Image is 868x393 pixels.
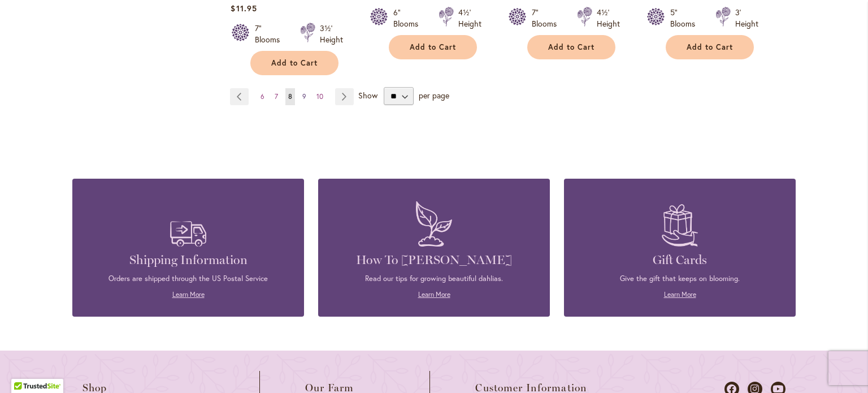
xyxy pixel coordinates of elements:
[687,42,733,52] span: Add to Cart
[272,88,281,105] a: 7
[275,92,278,101] span: 7
[393,7,425,29] div: 6" Blooms
[314,88,326,105] a: 10
[89,274,287,284] p: Orders are shipped through the US Postal Service
[581,252,779,268] h4: Gift Cards
[8,353,40,385] iframe: Launch Accessibility Center
[320,23,343,45] div: 3½' Height
[410,42,456,52] span: Add to Cart
[261,92,264,101] span: 6
[258,88,267,105] a: 6
[255,23,287,45] div: 7" Blooms
[670,7,702,29] div: 5" Blooms
[666,35,754,59] button: Add to Cart
[335,252,533,268] h4: How To [PERSON_NAME]
[735,7,758,29] div: 3' Height
[335,274,533,284] p: Read our tips for growing beautiful dahlias.
[358,90,377,101] span: Show
[664,290,696,299] a: Learn More
[231,3,257,14] span: $11.95
[532,7,563,29] div: 7" Blooms
[316,92,323,101] span: 10
[418,290,450,299] a: Learn More
[458,7,481,29] div: 4½' Height
[548,42,594,52] span: Add to Cart
[288,92,292,101] span: 8
[597,7,620,29] div: 4½' Height
[300,88,309,105] a: 9
[250,51,338,75] button: Add to Cart
[302,92,306,101] span: 9
[389,35,477,59] button: Add to Cart
[581,274,779,284] p: Give the gift that keeps on blooming.
[172,290,205,299] a: Learn More
[271,58,318,68] span: Add to Cart
[89,252,287,268] h4: Shipping Information
[527,35,615,59] button: Add to Cart
[419,90,449,101] span: per page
